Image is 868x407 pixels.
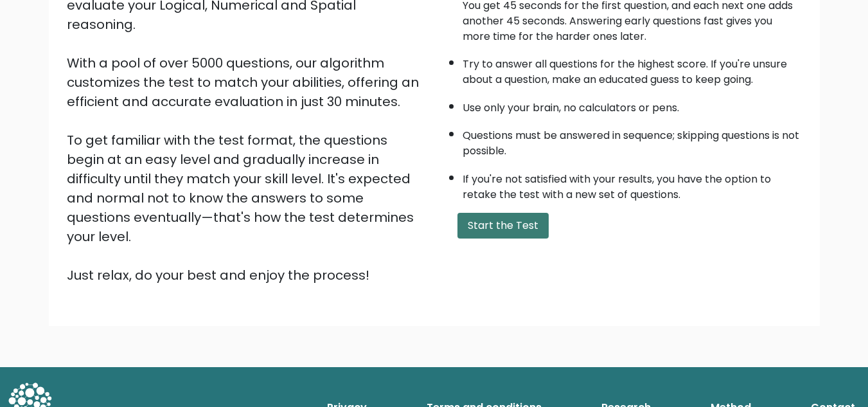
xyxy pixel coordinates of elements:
[463,94,802,116] li: Use only your brain, no calculators or pens.
[457,213,549,239] button: Start the Test
[463,122,802,159] li: Questions must be answered in sequence; skipping questions is not possible.
[463,165,802,203] li: If you're not satisfied with your results, you have the option to retake the test with a new set ...
[463,50,802,87] li: Try to answer all questions for the highest score. If you're unsure about a question, make an edu...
